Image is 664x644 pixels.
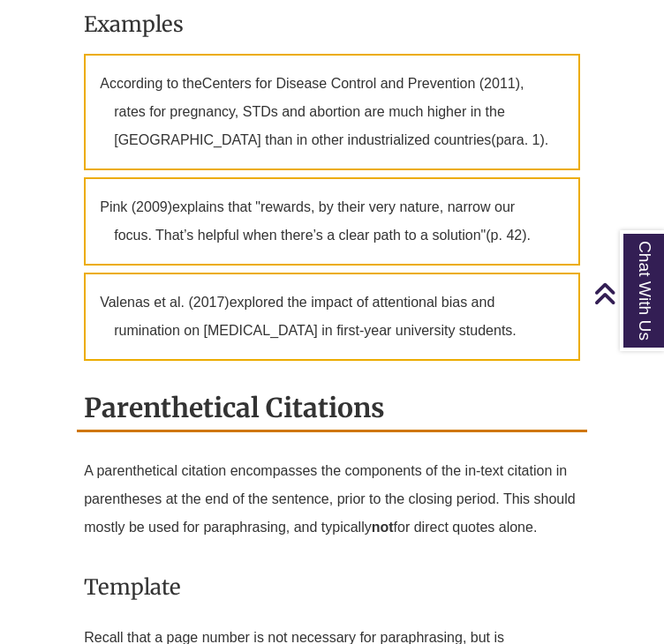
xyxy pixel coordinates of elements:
[84,177,580,266] p: explains that "rewards, by their very nature, narrow our focus. That’s helpful when there’s a cle...
[84,566,580,608] h3: Template
[84,273,580,361] p: explored the impact of attentional bias and rumination on [MEDICAL_DATA] in first-year university...
[100,199,172,214] span: Pink (2009)
[202,76,520,91] span: Centers for Disease Control and Prevention (2011)
[77,386,587,432] h2: Parenthetical Citations
[84,450,580,549] p: A parenthetical citation encompasses the components of the in-text citation in parentheses at the...
[84,4,580,45] h3: Examples
[100,295,229,310] span: Valenas et al. (2017)
[491,132,544,147] span: (para. 1)
[84,54,580,170] p: According to the , rates for pregnancy, STDs and abortion are much higher in the [GEOGRAPHIC_DATA...
[593,281,660,305] a: Back to Top
[486,228,526,243] span: (p. 42)
[372,520,394,535] strong: not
